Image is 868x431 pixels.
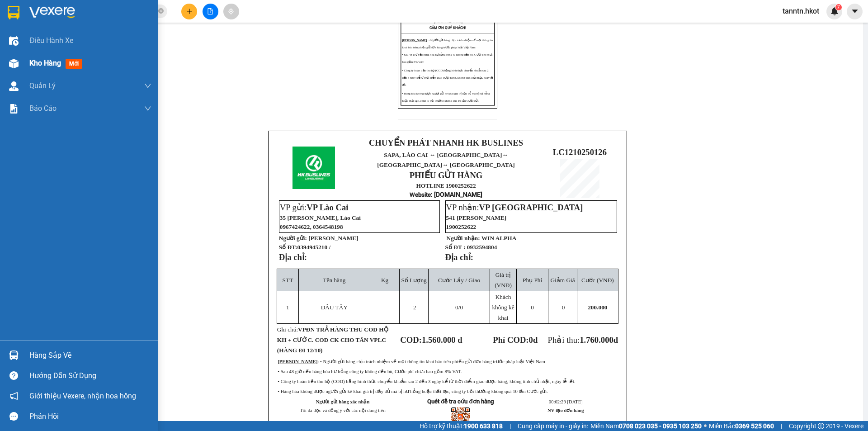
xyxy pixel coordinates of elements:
[709,421,774,431] span: Miền Bắc
[158,8,164,14] span: close-circle
[402,92,490,102] span: • Hàng hóa không được người gửi kê khai giá trị đầy đủ mà bị hư hỏng hoặc thất lạc, công ty bồi t...
[280,214,361,221] span: 35 [PERSON_NAME], Lào Cai
[619,422,702,430] strong: 0708 023 035 - 0935 103 250
[479,203,583,212] span: VP [GEOGRAPHIC_DATA]
[704,424,707,428] span: ⚪️
[446,223,476,230] span: 1900252622
[830,7,839,15] img: icon-new-feature
[837,4,840,10] span: 7
[402,38,427,42] strong: [PERSON_NAME]
[851,7,859,15] span: caret-down
[9,104,19,114] img: solution-icon
[144,105,151,112] span: down
[446,203,583,212] span: VP nhận:
[297,244,330,251] span: 0394945210 /
[66,59,82,69] span: mới
[321,304,348,311] span: DÂU TÂY
[9,371,18,380] span: question-circle
[818,423,824,429] span: copyright
[401,277,427,284] span: Số Lượng
[29,390,136,402] span: Giới thiệu Vexere, nhận hoa hồng
[467,244,497,251] span: 0932594804
[207,8,213,14] span: file-add
[518,421,588,431] span: Cung cấp máy in - giấy in:
[8,6,19,19] img: logo-vxr
[277,326,388,354] span: VPĐN TRẢ HÀNG THU COD HỘ KH + CƯỚC. COD CK CHO TÂN VPLC (HÀNG ĐI 12/10)
[429,26,466,30] span: CẢM ƠN QUÝ KHÁCH!
[377,152,514,168] span: SAPA, LÀO CAI ↔ [GEOGRAPHIC_DATA]
[410,191,482,198] strong: : [DOMAIN_NAME]
[283,277,293,284] span: STT
[549,399,583,404] span: 00:02:29 [DATE]
[420,421,503,431] span: Hỗ trợ kỹ thuật:
[410,191,431,198] span: Website
[590,421,702,431] span: Miền Nam
[316,399,370,404] strong: Người gửi hàng xác nhận
[580,335,613,345] span: 1.760.000
[228,8,234,14] span: aim
[781,421,782,431] span: |
[203,4,218,19] button: file-add
[410,171,483,180] strong: PHIẾU GỬI HÀNG
[29,369,151,383] div: Hướng dẫn sử dụng
[447,235,480,242] strong: Người nhận:
[581,277,614,284] span: Cước (VNĐ)
[613,335,618,345] span: đ
[455,304,463,311] span: /0
[481,235,516,242] span: WIN ALPHA
[29,103,57,114] span: Báo cáo
[464,422,503,430] strong: 1900 633 818
[29,410,151,423] div: Phản hồi
[181,4,197,19] button: plus
[550,277,575,284] span: Giảm Giá
[144,82,151,90] span: down
[369,138,523,147] strong: CHUYỂN PHÁT NHANH HK BUSLINES
[381,277,388,284] span: Kg
[427,398,494,405] strong: Quét để tra cứu đơn hàng
[553,147,607,157] span: LC1210250126
[278,359,545,364] span: : • Người gửi hàng chịu trách nhiệm về mọi thông tin khai báo trên phiếu gửi đơn hàng trước pháp ...
[9,412,18,421] span: message
[445,252,473,262] strong: Địa chỉ:
[286,304,289,311] span: 1
[29,35,73,46] span: Điều hành xe
[735,422,774,430] strong: 0369 525 060
[509,421,511,431] span: |
[548,335,618,345] span: Phải thu:
[279,244,330,251] strong: Số ĐT:
[279,252,307,262] strong: Địa chỉ:
[442,161,515,168] span: ↔ [GEOGRAPHIC_DATA]
[300,408,386,413] span: Tôi đã đọc và đồng ý với các nội dung trên
[438,277,480,284] span: Cước Lấy / Giao
[9,350,19,360] img: warehouse-icon
[280,203,349,212] span: VP gửi:
[377,152,514,168] span: ↔ [GEOGRAPHIC_DATA]
[588,304,607,311] span: 200.000
[402,38,493,49] span: : • Người gửi hàng chịu trách nhiệm về mọi thông tin khai báo trên phiếu gửi đơn hàng trước pháp ...
[531,304,534,311] span: 0
[9,59,19,68] img: warehouse-icon
[323,277,345,284] span: Tên hàng
[277,326,388,354] span: Ghi chú:
[455,304,458,311] span: 0
[400,335,462,345] strong: COD:
[446,214,507,221] span: 541 [PERSON_NAME]
[186,8,193,14] span: plus
[493,335,538,345] strong: Phí COD: đ
[422,335,462,345] span: 1.560.000 đ
[402,53,492,63] span: • Sau 48 giờ nếu hàng hóa hư hỏng công ty không đền bù, Cước phí chưa bao gồm 8% VAT.
[280,223,343,230] span: 0967424622, 0364548198
[158,7,164,16] span: close-circle
[29,59,61,67] span: Kho hàng
[416,182,476,189] strong: HOTLINE 1900252622
[278,379,575,384] span: • Công ty hoàn tiền thu hộ (COD) bằng hình thức chuyển khoản sau 2 đến 3 ngày kể từ thời điểm gia...
[9,392,18,400] span: notification
[307,203,348,212] span: VP Lào Cai
[279,235,307,242] strong: Người gửi:
[847,4,863,19] button: caret-down
[29,80,56,91] span: Quản Lý
[223,4,239,19] button: aim
[278,359,317,364] strong: [PERSON_NAME]
[278,369,462,374] span: • Sau 48 giờ nếu hàng hóa hư hỏng công ty không đền bù, Cước phí chưa bao gồm 8% VAT.
[292,147,335,189] img: logo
